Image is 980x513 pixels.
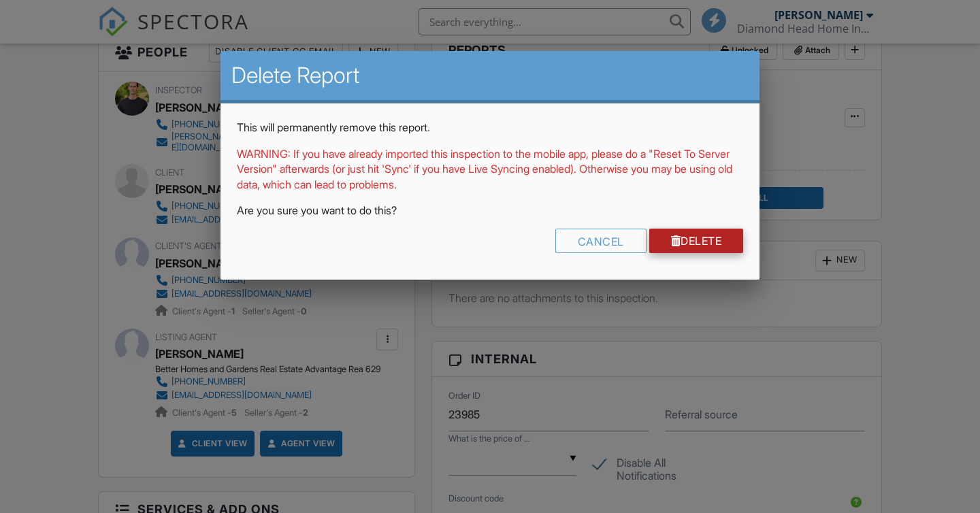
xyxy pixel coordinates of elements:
[649,229,744,253] a: Delete
[237,146,743,192] p: WARNING: If you have already imported this inspection to the mobile app, please do a "Reset To Se...
[237,203,743,218] p: Are you sure you want to do this?
[237,120,743,135] p: This will permanently remove this report.
[231,62,749,89] h2: Delete Report
[555,229,647,253] div: Cancel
